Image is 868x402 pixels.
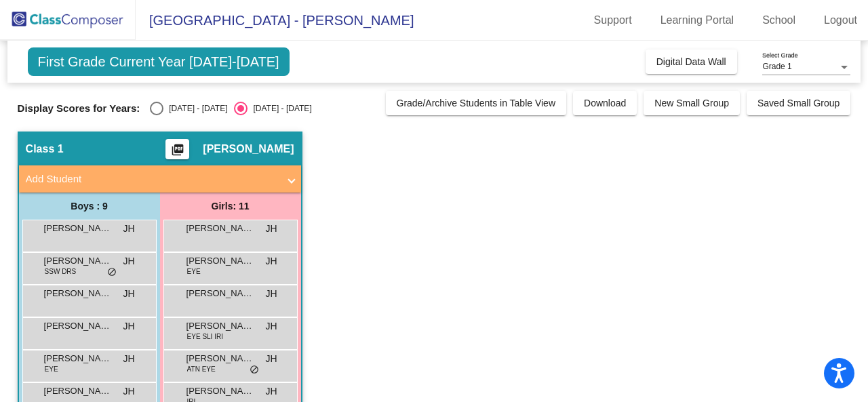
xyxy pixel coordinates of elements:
[654,98,729,108] span: New Small Group
[45,364,58,374] span: EYE
[187,331,223,342] span: EYE SLI IRI
[186,222,254,235] span: [PERSON_NAME] [PERSON_NAME]
[18,102,140,115] span: Display Scores for Years:
[573,91,637,115] button: Download
[265,384,277,399] span: JH
[751,9,806,31] a: School
[44,254,112,268] span: [PERSON_NAME] [PERSON_NAME]
[165,139,189,159] button: Print Students Details
[163,102,227,115] div: [DATE] - [DATE]
[250,365,259,376] span: do_not_disturb_alt
[397,98,556,108] span: Grade/Archive Students in Table View
[19,193,160,220] div: Boys : 9
[186,287,254,300] span: [PERSON_NAME]
[186,319,254,333] span: [PERSON_NAME]
[650,9,745,31] a: Learning Portal
[186,352,254,365] span: [PERSON_NAME]
[757,98,840,108] span: Saved Small Group
[248,102,311,115] div: [DATE] - [DATE]
[44,384,112,398] span: [PERSON_NAME]
[19,165,301,193] mat-expansion-panel-header: Add Student
[646,49,737,74] button: Digital Data Wall
[44,222,112,235] span: [PERSON_NAME]
[584,98,626,108] span: Download
[123,222,134,236] span: JH
[644,91,740,115] button: New Small Group
[265,254,277,268] span: JH
[44,319,112,333] span: [PERSON_NAME]
[583,9,643,31] a: Support
[187,364,216,374] span: ATN EYE
[44,287,112,300] span: [PERSON_NAME]
[26,142,64,156] span: Class 1
[186,384,254,398] span: [PERSON_NAME]
[160,193,301,220] div: Girls: 11
[123,287,134,301] span: JH
[123,384,134,399] span: JH
[170,143,186,162] mat-icon: picture_as_pdf
[265,222,277,236] span: JH
[813,9,868,31] a: Logout
[45,266,77,277] span: SSW DRS
[28,47,290,76] span: First Grade Current Year [DATE]-[DATE]
[123,319,134,334] span: JH
[187,266,201,277] span: EYE
[265,319,277,334] span: JH
[44,352,112,365] span: [PERSON_NAME]
[203,142,294,156] span: [PERSON_NAME]
[186,254,254,268] span: [PERSON_NAME]
[265,352,277,366] span: JH
[762,62,791,71] span: Grade 1
[386,91,567,115] button: Grade/Archive Students in Table View
[136,9,414,31] span: [GEOGRAPHIC_DATA] - [PERSON_NAME]
[747,91,850,115] button: Saved Small Group
[123,254,134,268] span: JH
[265,287,277,301] span: JH
[123,352,134,366] span: JH
[26,172,278,187] mat-panel-title: Add Student
[107,267,117,278] span: do_not_disturb_alt
[656,56,726,67] span: Digital Data Wall
[150,102,311,115] mat-radio-group: Select an option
